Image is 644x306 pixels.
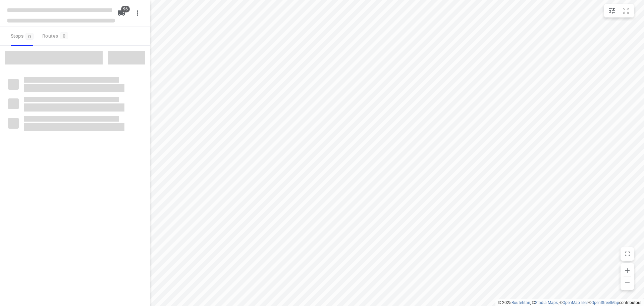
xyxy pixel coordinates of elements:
[535,300,558,305] a: Stadia Maps
[591,300,619,305] a: OpenStreetMap
[512,300,530,305] a: Routetitan
[562,300,588,305] a: OpenMapTiles
[605,4,619,17] button: Map settings
[604,4,634,17] div: small contained button group
[498,300,641,305] li: © 2025 , © , © © contributors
